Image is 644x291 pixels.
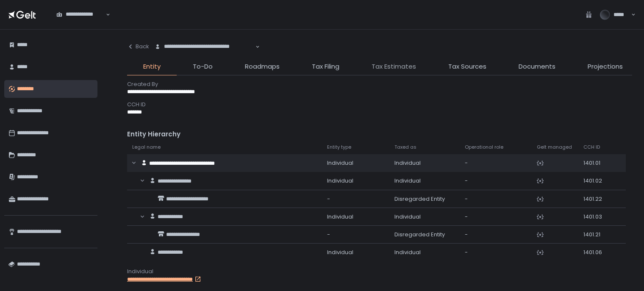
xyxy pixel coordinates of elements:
span: Entity [143,62,161,72]
span: To-Do [193,62,213,72]
div: - [465,177,526,185]
div: 1401.03 [583,213,611,221]
span: Gelt managed [537,144,572,150]
span: Tax Filing [312,62,339,72]
span: Legal name [132,144,161,150]
div: Disregarded Entity [394,231,455,238]
div: Back [127,43,149,50]
input: Search for option [155,50,255,59]
div: 1401.02 [583,177,611,185]
div: 1401.01 [583,159,611,167]
div: Individual [394,213,455,221]
div: - [327,231,384,238]
button: Back [127,38,149,55]
span: Operational role [465,144,503,150]
span: Roadmaps [245,62,280,72]
div: Search for option [149,38,260,56]
div: - [465,231,526,238]
div: Individual [394,249,455,256]
div: Individual [327,249,384,256]
div: Individual [327,177,384,185]
span: Projections [588,62,623,72]
div: - [465,249,526,256]
div: Created By [127,80,632,88]
span: Entity type [327,144,351,150]
div: Individual [327,159,384,167]
span: Tax Estimates [372,62,416,72]
input: Search for option [56,18,105,27]
div: Individual [327,213,384,221]
span: Taxed as [394,144,416,150]
span: Tax Sources [448,62,486,72]
div: Search for option [51,6,110,24]
div: - [327,195,384,203]
div: Individual [127,268,632,275]
div: 1401.22 [583,195,611,203]
div: Disregarded Entity [394,195,455,203]
span: Documents [519,62,555,72]
div: - [465,159,526,167]
div: Entity Hierarchy [127,130,632,139]
div: - [465,195,526,203]
div: CCH ID [127,101,632,108]
div: - [465,213,526,221]
div: Individual [394,159,455,167]
div: 1401.06 [583,249,611,256]
div: 1401.21 [583,231,611,238]
div: Individual [394,177,455,185]
span: CCH ID [583,144,600,150]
